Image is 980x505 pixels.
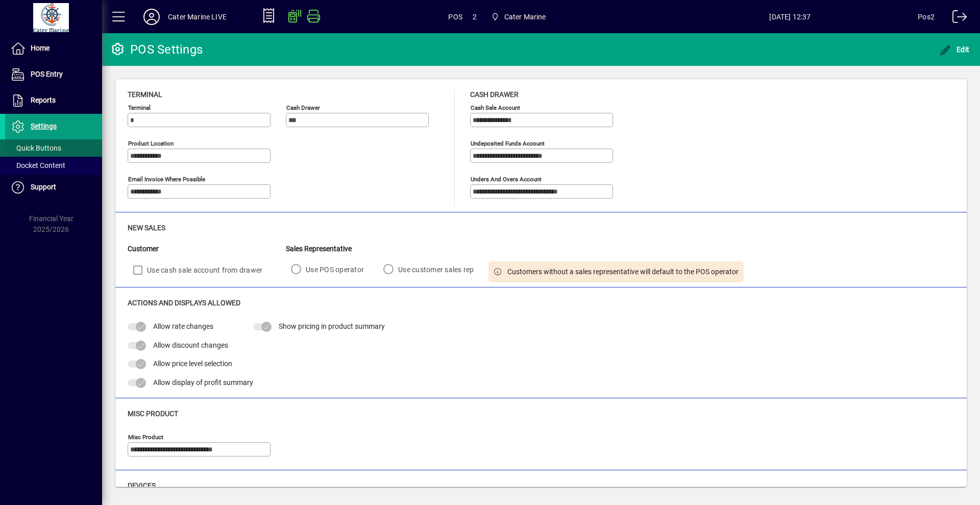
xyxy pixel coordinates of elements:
[128,482,156,490] span: Devices
[10,144,61,152] span: Quick Buttons
[128,224,165,232] span: New Sales
[487,8,550,26] span: Cater Marine
[5,88,102,113] a: Reports
[168,9,227,25] div: Cater Marine LIVE
[10,161,65,170] span: Docket Content
[128,104,151,111] mat-label: Terminal
[5,139,102,157] a: Quick Buttons
[128,176,205,183] mat-label: Email Invoice where possible
[128,410,178,418] span: Misc Product
[286,104,320,111] mat-label: Cash Drawer
[110,41,203,58] div: POS Settings
[471,140,545,147] mat-label: Undeposited Funds Account
[918,9,935,25] div: Pos2
[153,378,253,387] span: Allow display of profit summary
[128,434,163,441] mat-label: Misc Product
[286,244,744,254] div: Sales Representative
[473,9,477,25] span: 2
[128,244,286,254] div: Customer
[945,2,967,35] a: Logout
[5,36,102,61] a: Home
[128,90,162,99] span: Terminal
[663,9,918,25] span: [DATE] 12:37
[31,44,50,52] span: Home
[153,341,228,349] span: Allow discount changes
[471,176,542,183] mat-label: Unders and Overs Account
[504,9,546,25] span: Cater Marine
[5,62,102,87] a: POS Entry
[31,122,57,130] span: Settings
[5,175,102,200] a: Support
[128,140,174,147] mat-label: Product location
[31,96,56,104] span: Reports
[128,299,240,307] span: Actions and Displays Allowed
[153,359,232,368] span: Allow price level selection
[31,70,63,78] span: POS Entry
[939,45,970,54] span: Edit
[937,40,972,59] button: Edit
[153,322,213,330] span: Allow rate changes
[5,157,102,174] a: Docket Content
[507,267,739,277] span: Customers without a sales representative will default to the POS operator
[470,90,519,99] span: Cash Drawer
[279,322,385,330] span: Show pricing in product summary
[471,104,520,111] mat-label: Cash sale account
[31,183,56,191] span: Support
[135,8,168,26] button: Profile
[448,9,462,25] span: POS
